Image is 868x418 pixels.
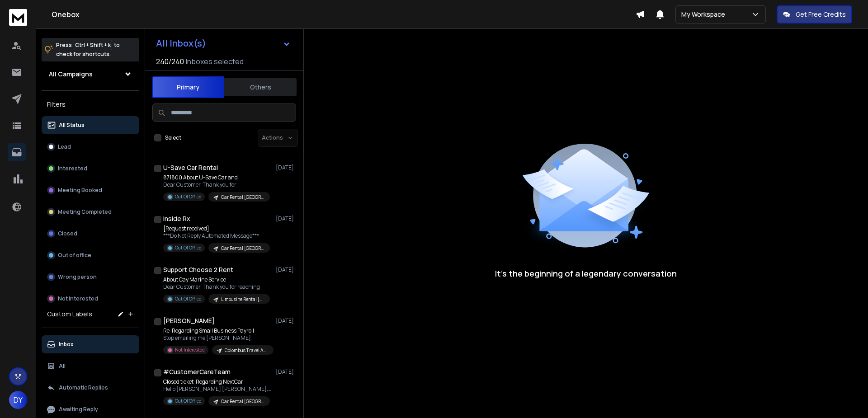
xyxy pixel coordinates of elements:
[59,406,98,413] p: Awaiting Reply
[163,163,218,172] h1: U-Save Car Rental
[59,384,108,391] p: Automatic Replies
[175,296,201,302] p: Out Of Office
[165,134,181,141] label: Select
[42,203,139,221] button: Meeting Completed
[49,70,93,79] h1: All Campaigns
[156,56,184,67] span: 240 / 240
[59,362,66,370] p: All
[149,34,298,52] button: All Inbox(s)
[163,385,272,393] p: Hello [PERSON_NAME] [PERSON_NAME], The
[175,244,201,251] p: Out Of Office
[163,334,272,342] p: Stop emailing me [PERSON_NAME]
[163,232,270,240] p: ***Do Not Reply Automated Message***
[175,193,201,200] p: Out Of Office
[186,56,244,67] h3: Inboxes selected
[42,160,139,178] button: Interested
[163,214,190,223] h1: Inside Rx
[47,310,92,319] h3: Custom Labels
[42,225,139,243] button: Closed
[58,187,102,194] p: Meeting Booked
[58,208,112,216] p: Meeting Completed
[156,39,206,48] h1: All Inbox(s)
[9,391,27,409] button: DY
[163,174,270,181] p: 871800 About U-Save Car and
[59,341,74,348] p: Inbox
[276,317,296,324] p: [DATE]
[42,379,139,397] button: Automatic Replies
[42,181,139,199] button: Meeting Booked
[163,316,215,325] h1: [PERSON_NAME]
[152,76,224,98] button: Primary
[225,347,268,354] p: Colombus Travel Agency
[58,252,91,259] p: Out of office
[175,347,205,353] p: Not Interested
[42,335,139,353] button: Inbox
[224,77,297,97] button: Others
[163,276,270,283] p: About Cay Marine Service
[56,41,120,59] p: Press to check for shortcuts.
[175,398,201,404] p: Out Of Office
[42,246,139,264] button: Out of office
[163,367,231,376] h1: #CustomerCareTeam
[777,5,852,23] button: Get Free Credits
[681,10,729,19] p: My Workspace
[221,296,264,303] p: Limousine Rental [GEOGRAPHIC_DATA]
[163,283,270,291] p: Dear Customer, Thank you for reaching
[163,327,272,334] p: Re: Regarding Small Business Payroll
[9,9,27,26] img: logo
[42,116,139,134] button: All Status
[58,295,98,302] p: Not Interested
[52,9,636,20] h1: Onebox
[42,65,139,83] button: All Campaigns
[221,245,264,252] p: Car Rental [GEOGRAPHIC_DATA]
[58,230,77,237] p: Closed
[58,165,87,172] p: Interested
[58,273,97,281] p: Wrong person
[276,215,296,222] p: [DATE]
[276,266,296,273] p: [DATE]
[58,143,71,150] p: Lead
[42,98,139,111] h3: Filters
[276,368,296,376] p: [DATE]
[221,194,264,201] p: Car Rental [GEOGRAPHIC_DATA]
[42,290,139,308] button: Not Interested
[276,164,296,171] p: [DATE]
[163,265,233,274] h1: Support Choose 2 Rent
[163,378,272,385] p: Closed ticket: Regarding NextCar
[42,268,139,286] button: Wrong person
[74,40,112,50] span: Ctrl + Shift + k
[42,357,139,375] button: All
[42,138,139,156] button: Lead
[163,181,270,188] p: Dear Customer, Thank you for
[495,267,677,280] p: It’s the beginning of a legendary conversation
[221,398,264,405] p: Car Rental [GEOGRAPHIC_DATA]
[163,225,270,232] p: [Request received]
[796,10,846,19] p: Get Free Credits
[59,122,85,129] p: All Status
